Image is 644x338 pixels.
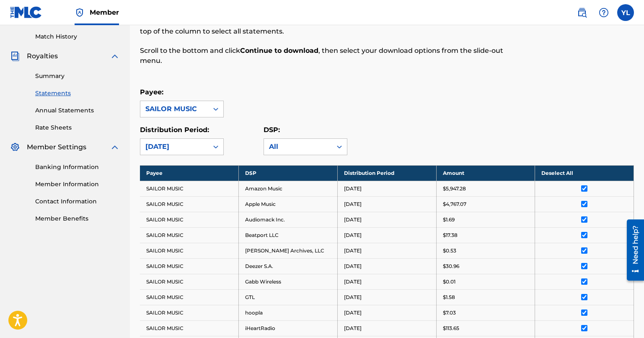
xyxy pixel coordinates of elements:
img: expand [110,51,120,61]
a: Member Information [35,180,120,189]
td: [DATE] [337,212,436,227]
a: Match History [35,32,120,41]
td: SAILOR MUSIC [140,289,239,305]
td: SAILOR MUSIC [140,227,239,243]
td: Beatport LLC [239,227,338,243]
p: $4,767.07 [443,200,466,208]
td: SAILOR MUSIC [140,243,239,258]
p: In the Select column, check the box(es) for any statements you would like to download or click at... [140,16,520,36]
img: Royalties [10,51,20,61]
img: Top Rightsholder [75,8,85,18]
td: [DATE] [337,196,436,212]
a: Member Benefits [35,214,120,223]
img: expand [110,142,120,152]
td: [DATE] [337,227,436,243]
p: $1.58 [443,294,455,301]
span: Member Settings [27,142,86,152]
td: SAILOR MUSIC [140,320,239,336]
img: MLC Logo [10,6,42,18]
th: DSP [239,165,338,181]
th: Distribution Period [337,165,436,181]
iframe: Resource Center [621,216,644,283]
td: [DATE] [337,320,436,336]
p: $0.53 [443,247,456,255]
th: Amount [436,165,535,181]
th: Payee [140,165,239,181]
label: Distribution Period: [140,126,209,134]
td: SAILOR MUSIC [140,258,239,274]
div: All [269,142,327,152]
td: [DATE] [337,289,436,305]
td: SAILOR MUSIC [140,181,239,196]
td: [DATE] [337,305,436,320]
td: Amazon Music [239,181,338,196]
span: Royalties [27,51,58,61]
a: Annual Statements [35,106,120,115]
td: Gabb Wireless [239,274,338,289]
td: SAILOR MUSIC [140,212,239,227]
td: SAILOR MUSIC [140,196,239,212]
div: User Menu [617,4,634,21]
td: Apple Music [239,196,338,212]
label: DSP: [264,126,280,134]
td: [DATE] [337,258,436,274]
img: search [577,8,587,18]
p: $0.01 [443,278,455,286]
td: [DATE] [337,274,436,289]
div: SAILOR MUSIC [145,104,203,114]
a: Banking Information [35,163,120,172]
a: Public Search [574,4,590,21]
img: help [599,8,609,18]
td: [DATE] [337,181,436,196]
p: $30.96 [443,263,459,270]
td: iHeartRadio [239,320,338,336]
td: SAILOR MUSIC [140,305,239,320]
p: $113.65 [443,325,459,332]
td: [DATE] [337,243,436,258]
img: Member Settings [10,142,20,152]
span: Member [90,8,119,17]
div: Help [595,4,612,21]
p: $17.38 [443,231,458,239]
label: Payee: [140,88,163,96]
p: Scroll to the bottom and click , then select your download options from the slide-out menu. [140,46,520,66]
td: Deezer S.A. [239,258,338,274]
td: hoopla [239,305,338,320]
a: Rate Sheets [35,123,120,132]
p: $5,947.28 [443,185,466,192]
a: Summary [35,72,120,81]
td: SAILOR MUSIC [140,274,239,289]
a: Contact Information [35,197,120,206]
td: [PERSON_NAME] Archives, LLC [239,243,338,258]
p: $1.69 [443,216,455,224]
th: Deselect All [535,165,634,181]
td: Audiomack Inc. [239,212,338,227]
a: Statements [35,89,120,98]
p: $7.03 [443,309,456,317]
strong: Continue to download [240,47,318,55]
div: [DATE] [145,142,203,152]
td: GTL [239,289,338,305]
